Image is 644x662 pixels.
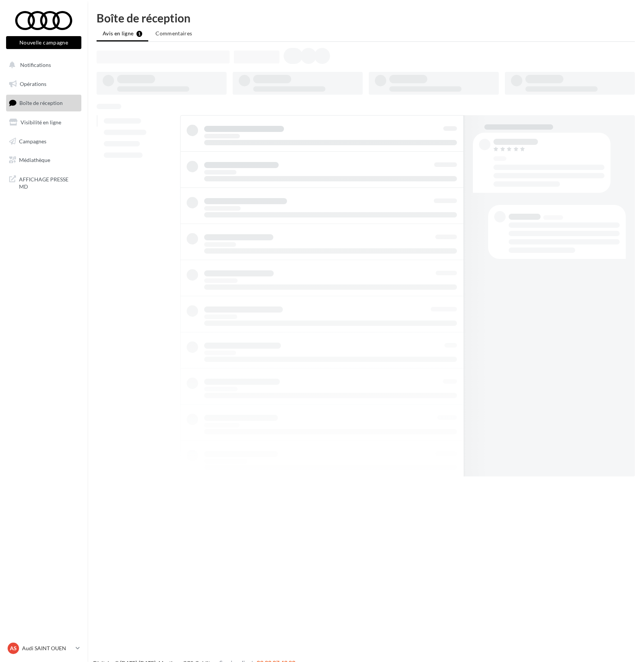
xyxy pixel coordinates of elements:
[20,81,46,87] span: Opérations
[21,119,61,125] span: Visibilité en ligne
[6,36,81,49] button: Nouvelle campagne
[19,138,46,144] span: Campagnes
[5,133,83,149] a: Campagnes
[5,152,83,168] a: Médiathèque
[5,114,83,130] a: Visibilité en ligne
[22,645,73,652] p: Audi SAINT OUEN
[5,57,80,73] button: Notifications
[19,157,50,163] span: Médiathèque
[5,95,83,111] a: Boîte de réception
[6,641,81,656] a: AS Audi SAINT OUEN
[5,76,83,92] a: Opérations
[5,171,83,194] a: AFFICHAGE PRESSE MD
[10,645,17,652] span: AS
[19,100,63,106] span: Boîte de réception
[155,30,192,37] span: Commentaires
[19,174,78,191] span: AFFICHAGE PRESSE MD
[20,62,51,68] span: Notifications
[97,12,635,24] div: Boîte de réception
